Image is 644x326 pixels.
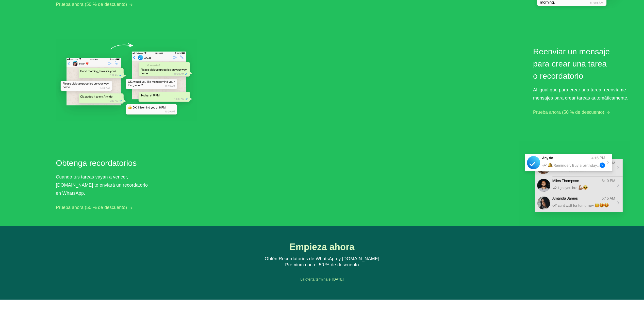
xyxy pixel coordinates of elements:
[56,39,197,121] img: Reenviar un mensaje | WhatsApp Recordatorios
[227,276,417,283] div: La oferta termina el [DATE]
[56,2,127,7] button: Prueba ahora (50 % de descuento)
[533,86,630,102] div: Al igual que para crear una tarea, reenvíame mensajes para crear tareas automáticamente.
[607,111,610,114] img: arrow
[56,205,127,210] button: Prueba ahora (50 % de descuento)
[533,45,613,82] h2: Reenviar un mensaje para crear una tarea o recordatorio
[261,256,383,268] div: Obtén Recordatorios de WhatsApp y [DOMAIN_NAME] Premium con el 50 % de descuento
[275,242,369,252] h1: Empieza ahora
[533,110,604,115] button: Prueba ahora (50 % de descuento)
[129,206,133,209] img: arrow
[56,173,152,197] div: Cuando tus tareas vayan a vencer, [DOMAIN_NAME] te enviará un recordatorio en WhatsApp.
[56,157,150,169] h2: Obtenga recordatorios
[129,3,133,6] img: arrow
[519,141,630,226] img: Obtener Recordatorios en WhatsApp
